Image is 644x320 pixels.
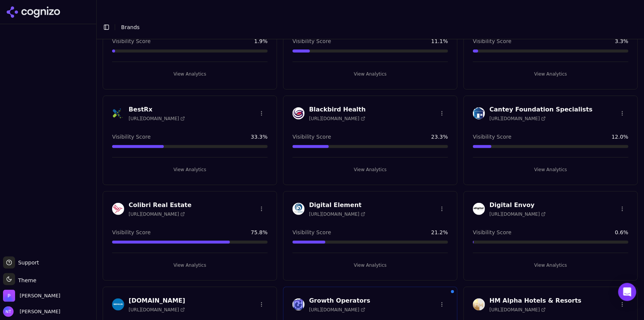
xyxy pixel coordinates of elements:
[309,116,365,122] span: [URL][DOMAIN_NAME]
[431,37,448,45] span: 11.1 %
[251,133,268,141] span: 33.3 %
[490,201,546,210] h3: Digital Envoy
[112,203,124,215] img: Colibri Real Estate
[251,229,268,236] span: 75.8 %
[112,229,151,236] span: Visibility Score
[293,37,331,45] span: Visibility Score
[3,290,60,302] button: Open organization switcher
[129,296,185,305] h3: [DOMAIN_NAME]
[309,211,365,217] span: [URL][DOMAIN_NAME]
[473,37,512,45] span: Visibility Score
[3,306,14,317] img: Nate Tower
[121,23,140,31] nav: breadcrumb
[473,164,629,176] button: View Analytics
[473,203,485,215] img: Digital Envoy
[309,307,365,313] span: [URL][DOMAIN_NAME]
[129,201,192,210] h3: Colibri Real Estate
[612,133,629,141] span: 12.0 %
[293,107,305,119] img: Blackbird Health
[431,229,448,236] span: 21.2 %
[112,133,151,141] span: Visibility Score
[293,164,448,176] button: View Analytics
[473,298,485,311] img: HM Alpha Hotels & Resorts
[129,211,185,217] span: [URL][DOMAIN_NAME]
[293,68,448,80] button: View Analytics
[473,107,485,119] img: Cantey Foundation Specialists
[490,307,546,313] span: [URL][DOMAIN_NAME]
[17,308,60,315] span: [PERSON_NAME]
[254,37,268,45] span: 1.9 %
[473,68,629,80] button: View Analytics
[293,298,305,311] img: Growth Operators
[309,105,366,114] h3: Blackbird Health
[20,292,60,299] span: Perrill
[112,68,268,80] button: View Analytics
[490,105,593,114] h3: Cantey Foundation Specialists
[112,107,124,119] img: BestRx
[309,296,370,305] h3: Growth Operators
[293,133,331,141] span: Visibility Score
[112,298,124,311] img: GeniusQ.io
[490,211,546,217] span: [URL][DOMAIN_NAME]
[309,201,365,210] h3: Digital Element
[431,133,448,141] span: 23.3 %
[129,307,185,313] span: [URL][DOMAIN_NAME]
[473,229,512,236] span: Visibility Score
[618,283,636,301] div: Open Intercom Messenger
[15,259,39,266] span: Support
[3,290,15,302] img: Perrill
[490,116,546,122] span: [URL][DOMAIN_NAME]
[293,259,448,271] button: View Analytics
[129,105,185,114] h3: BestRx
[112,259,268,271] button: View Analytics
[121,24,140,30] span: Brands
[615,37,629,45] span: 3.3 %
[15,277,36,283] span: Theme
[473,259,629,271] button: View Analytics
[293,203,305,215] img: Digital Element
[129,116,185,122] span: [URL][DOMAIN_NAME]
[473,133,512,141] span: Visibility Score
[293,229,331,236] span: Visibility Score
[112,37,151,45] span: Visibility Score
[615,229,629,236] span: 0.6 %
[112,164,268,176] button: View Analytics
[490,296,582,305] h3: HM Alpha Hotels & Resorts
[3,306,60,317] button: Open user button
